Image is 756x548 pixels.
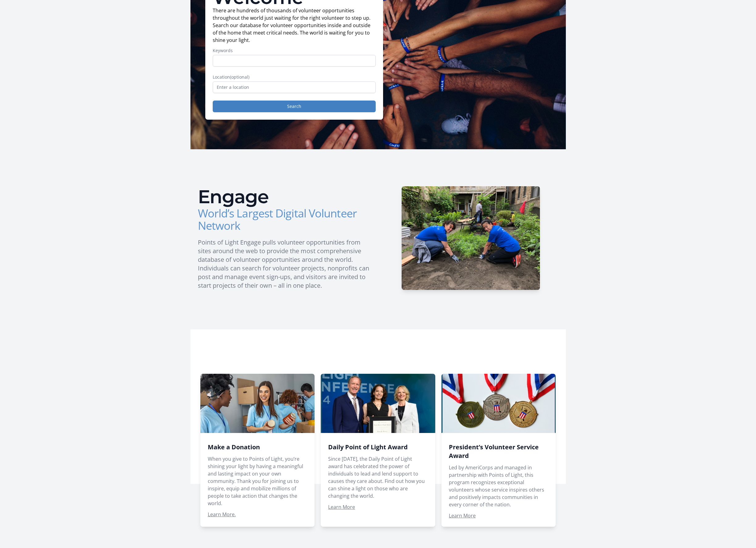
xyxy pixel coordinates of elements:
img: HCSC-H_1.JPG [402,186,540,290]
label: Keywords [213,47,376,54]
label: Location [213,74,376,80]
p: There are hundreds of thousands of volunteer opportunities throughout the world just waiting for ... [213,7,376,44]
a: Daily Point of Light Award [328,443,408,451]
span: (optional) [230,74,249,80]
h2: Engage [198,187,373,206]
button: Search [213,101,376,112]
p: Points of Light Engage pulls volunteer opportunities from sites around the web to provide the mos... [198,238,373,290]
h3: World’s Largest Digital Volunteer Network [198,207,373,232]
a: Make a Donation [208,443,260,451]
a: President’s Volunteer Service Award [449,443,539,460]
input: Enter a location [213,81,376,93]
